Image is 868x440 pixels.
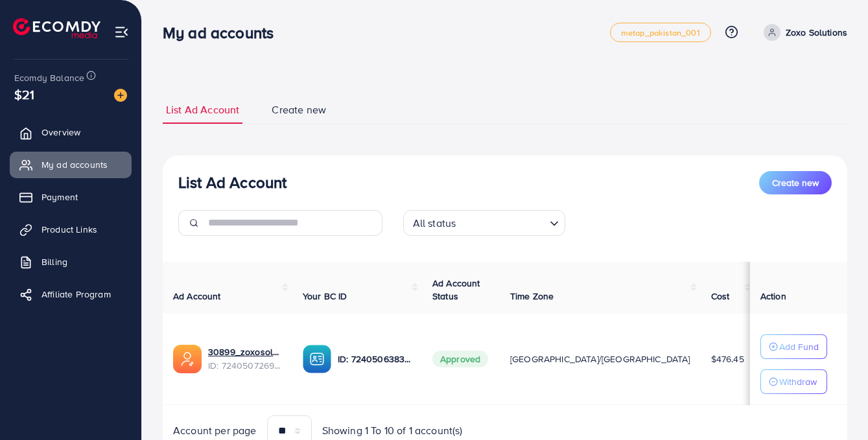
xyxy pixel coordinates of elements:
[772,176,819,189] span: Create new
[114,25,129,40] img: menu
[208,359,282,372] span: ID: 7240507269518016513
[10,152,132,178] a: My ad accounts
[178,173,287,192] h3: List Ad Account
[163,23,284,42] h3: My ad accounts
[758,24,847,41] a: Zoxo Solutions
[432,277,480,303] span: Ad Account Status
[510,353,690,365] span: [GEOGRAPHIC_DATA]/[GEOGRAPHIC_DATA]
[10,216,132,242] a: Product Links
[711,353,744,365] span: $476.45
[272,102,326,117] span: Create new
[338,351,412,367] p: ID: 7240506383760670721
[813,382,858,430] iframe: Chat
[173,290,221,303] span: Ad Account
[10,249,132,275] a: Billing
[10,281,132,307] a: Affiliate Program
[303,290,347,303] span: Your BC ID
[760,290,786,303] span: Action
[322,423,463,438] span: Showing 1 To 10 of 1 account(s)
[41,288,111,301] span: Affiliate Program
[610,23,711,42] a: metap_pakistan_001
[759,171,832,194] button: Create new
[303,345,331,373] img: ic-ba-acc.ded83a64.svg
[13,18,100,38] img: logo
[779,374,817,389] p: Withdraw
[208,345,282,372] div: <span class='underline'>30899_zoxosolutions_1685811975269</span></br>7240507269518016513
[711,290,730,303] span: Cost
[786,25,847,40] p: Zoxo Solutions
[403,210,565,236] div: Search for option
[173,423,257,438] span: Account per page
[460,211,544,233] input: Search for option
[432,351,488,367] span: Approved
[14,85,34,104] span: $21
[510,290,554,303] span: Time Zone
[166,102,239,117] span: List Ad Account
[41,223,97,236] span: Product Links
[779,339,819,354] p: Add Fund
[208,345,282,358] a: 30899_zoxosolutions_1685811975269
[621,29,700,37] span: metap_pakistan_001
[10,184,132,210] a: Payment
[760,369,827,394] button: Withdraw
[41,191,78,203] span: Payment
[173,345,202,373] img: ic-ads-acc.e4c84228.svg
[10,119,132,145] a: Overview
[14,71,84,84] span: Ecomdy Balance
[410,214,459,233] span: All status
[114,89,127,102] img: image
[41,158,108,171] span: My ad accounts
[760,334,827,359] button: Add Fund
[41,126,80,139] span: Overview
[41,255,67,268] span: Billing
